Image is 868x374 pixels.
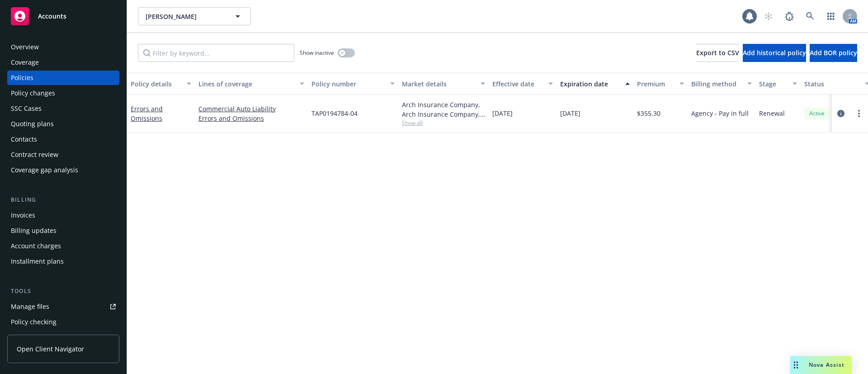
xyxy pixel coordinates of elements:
div: Billing method [691,79,742,89]
a: SSC Cases [7,101,119,116]
span: Open Client Navigator [17,344,84,354]
a: Account charges [7,239,119,253]
div: Status [804,79,859,89]
span: TAP0194784-04 [311,109,358,118]
a: Contacts [7,132,119,147]
div: Premium [637,79,674,89]
span: [DATE] [560,109,580,118]
div: Tools [7,287,119,296]
div: Arch Insurance Company, Arch Insurance Company, Affinity [402,100,485,119]
div: SSC Cases [11,101,42,116]
div: Drag to move [790,356,802,374]
button: Effective date [489,73,557,95]
a: Commercial Auto Liability [198,104,304,114]
a: Policies [7,71,119,85]
button: Lines of coverage [195,73,308,95]
a: Invoices [7,208,119,223]
button: Expiration date [557,73,633,95]
a: more [854,108,864,119]
div: Contacts [11,132,37,147]
span: $355.30 [637,109,660,118]
button: Market details [398,73,489,95]
a: Accounts [7,4,119,29]
div: Overview [11,40,39,54]
a: Errors and Omissions [131,104,163,123]
a: circleInformation [835,108,846,119]
span: Nova Assist [809,361,844,369]
span: Agency - Pay in full [691,109,749,118]
a: Installment plans [7,254,119,269]
span: Active [808,109,826,118]
span: Add BOR policy [810,48,857,57]
div: Effective date [492,79,543,89]
div: Account charges [11,239,61,253]
a: Billing updates [7,223,119,238]
button: Stage [755,73,801,95]
a: Contract review [7,147,119,162]
button: [PERSON_NAME] [138,7,251,25]
div: Invoices [11,208,35,223]
span: Accounts [38,13,66,20]
span: Export to CSV [696,48,739,57]
span: Renewal [759,109,785,118]
div: Market details [402,79,475,89]
div: Coverage gap analysis [11,163,78,177]
button: Billing method [688,73,755,95]
button: Policy number [308,73,398,95]
div: Contract review [11,147,58,162]
div: Policies [11,71,33,85]
a: Quoting plans [7,117,119,131]
a: Errors and Omissions [198,114,304,123]
a: Manage files [7,299,119,314]
span: [PERSON_NAME] [146,12,224,21]
div: Stage [759,79,787,89]
button: Premium [633,73,688,95]
span: Show inactive [300,49,334,57]
div: Billing [7,195,119,204]
a: Report a Bug [780,7,798,25]
div: Coverage [11,55,39,70]
div: Policy changes [11,86,55,100]
a: Policy checking [7,315,119,329]
div: Policy details [131,79,181,89]
span: [DATE] [492,109,513,118]
button: Nova Assist [790,356,852,374]
div: Expiration date [560,79,620,89]
a: Coverage gap analysis [7,163,119,177]
a: Coverage [7,55,119,70]
a: Start snowing [759,7,778,25]
span: Show all [402,119,485,127]
div: Policy checking [11,315,57,329]
div: Policy number [311,79,385,89]
a: Policy changes [7,86,119,100]
a: Switch app [822,7,840,25]
div: Installment plans [11,254,64,269]
a: Overview [7,40,119,54]
input: Filter by keyword... [138,44,294,62]
span: Add historical policy [743,48,806,57]
div: Lines of coverage [198,79,294,89]
button: Export to CSV [696,44,739,62]
button: Policy details [127,73,195,95]
a: Search [801,7,819,25]
button: Add historical policy [743,44,806,62]
div: Quoting plans [11,117,54,131]
button: Add BOR policy [810,44,857,62]
div: Manage files [11,299,49,314]
div: Billing updates [11,223,57,238]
